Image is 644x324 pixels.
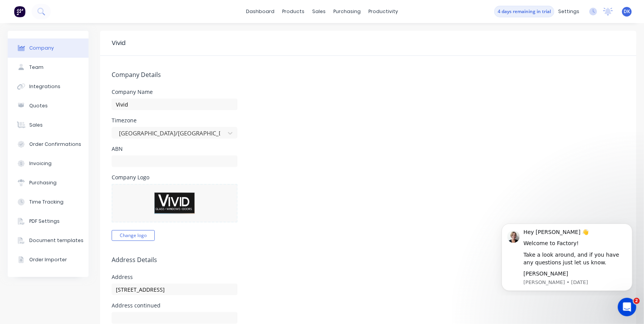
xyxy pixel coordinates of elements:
div: Sales [29,122,43,129]
button: Integrations [8,77,89,96]
div: Vivid [112,38,125,48]
button: Company [8,38,89,58]
div: PDF Settings [29,218,60,225]
button: Share it with us [16,142,138,157]
h2: Factory Feature Walkthroughs [16,221,138,229]
div: Team [29,64,43,71]
div: Integrations [29,83,60,90]
div: Factory Weekly Updates - [DATE] [16,186,124,194]
button: Sales [8,115,89,135]
iframe: Intercom live chat [618,298,636,316]
div: Hey, Factory pro there👋 [16,196,124,204]
div: ABN [112,146,238,152]
img: Factory [14,6,25,17]
div: Quotes [29,102,48,109]
div: Order Importer [29,256,67,263]
button: Quotes [8,96,89,115]
p: Hi [PERSON_NAME] [15,55,139,68]
div: Company [29,45,54,52]
div: Address continued [112,303,238,308]
a: dashboard [242,6,278,17]
div: Close [132,12,146,26]
div: productivity [365,6,402,17]
iframe: Intercom notifications message [490,217,644,296]
span: 2 [634,298,640,304]
span: Home [10,259,28,265]
div: sales [308,6,330,17]
div: Timezone [112,118,238,123]
button: Invoicing [8,154,89,173]
button: Messages [38,240,77,271]
p: How can we help? [15,68,139,81]
button: News [77,240,115,271]
span: Help [129,259,141,265]
div: Order Confirmations [29,141,81,148]
span: DK [624,8,630,15]
button: Change logo [112,230,155,241]
button: Time Tracking [8,192,89,212]
div: Ask a question [16,97,129,105]
div: New feature [16,173,54,182]
button: PDF Settings [8,212,89,231]
button: Help [115,240,154,271]
div: Address [112,274,238,280]
div: purchasing [330,6,365,17]
h2: Have an idea or feature request? [16,130,138,139]
img: logo [15,15,61,27]
div: Company Logo [112,175,238,180]
div: Document templates [29,237,84,244]
button: 4 days remaining in trial [494,6,554,17]
div: Invoicing [29,160,52,167]
div: New featureImprovementFactory Weekly Updates - [DATE]Hey, Factory pro there👋 [8,167,146,210]
button: Order Confirmations [8,135,89,154]
div: products [278,6,308,17]
button: Purchasing [8,173,89,192]
div: settings [554,6,583,17]
div: Ask a questionAI Agent and team can help [8,91,146,120]
div: Purchasing [29,179,57,186]
h5: Company Details [112,71,625,78]
div: Time Tracking [29,199,64,205]
span: News [89,259,104,265]
button: Team [8,58,89,77]
button: Order Importer [8,250,89,269]
h5: Address Details [112,256,625,264]
button: Document templates [8,231,89,250]
div: Company Name [112,89,238,95]
span: Messages [45,259,71,265]
div: Improvement [57,173,97,182]
div: AI Agent and team can help [16,105,129,114]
